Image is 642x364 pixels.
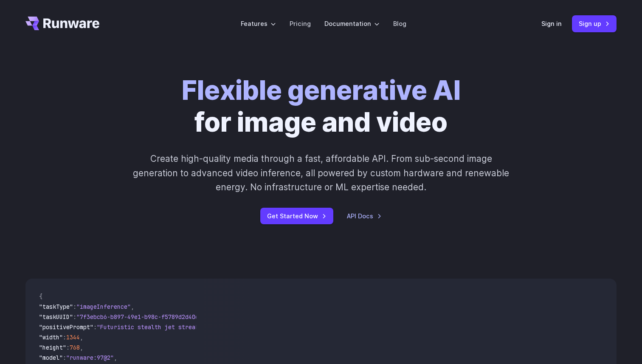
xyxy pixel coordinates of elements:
label: Documentation [324,19,380,28]
span: : [93,323,97,331]
span: "height" [39,344,66,351]
label: Features [241,19,276,28]
span: "positivePrompt" [39,323,93,331]
a: Blog [393,19,406,28]
span: : [63,354,66,361]
a: Sign in [541,19,562,28]
a: API Docs [347,211,382,221]
span: : [73,303,76,310]
a: Sign up [572,15,617,32]
span: "7f3ebcb6-b897-49e1-b98c-f5789d2d40d7" [76,313,206,321]
strong: Flexible generative AI [182,74,461,106]
span: { [39,293,42,300]
a: Go to / [25,17,99,30]
span: , [114,354,117,361]
span: "taskUUID" [39,313,73,321]
p: Create high-quality media through a fast, affordable API. From sub-second image generation to adv... [132,152,510,194]
span: "width" [39,333,63,341]
span: "Futuristic stealth jet streaking through a neon-lit cityscape with glowing purple exhaust" [97,323,406,331]
span: "taskType" [39,303,73,310]
span: "runware:97@2" [66,354,114,361]
a: Pricing [290,19,311,28]
h1: for image and video [182,75,461,138]
span: : [73,313,76,321]
span: , [131,303,134,310]
span: 1344 [66,333,80,341]
span: "imageInference" [76,303,131,310]
span: : [63,333,66,341]
span: 768 [70,344,80,351]
span: , [80,333,83,341]
span: , [80,344,83,351]
span: "model" [39,354,63,361]
a: Get Started Now [260,208,333,224]
span: : [66,344,70,351]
